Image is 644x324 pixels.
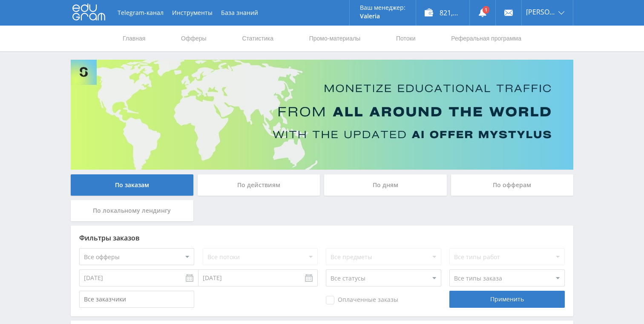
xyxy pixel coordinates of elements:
[71,174,193,196] div: По заказам
[241,26,274,51] a: Статистика
[450,26,522,51] a: Реферальная программа
[71,200,193,221] div: По локальному лендингу
[526,9,556,15] span: [PERSON_NAME]
[308,26,361,51] a: Промо-материалы
[324,174,447,196] div: По дням
[395,26,417,51] a: Потоки
[449,291,564,308] div: Применить
[122,26,146,51] a: Главная
[360,4,405,11] p: Ваш менеджер:
[180,26,207,51] a: Офферы
[198,174,320,196] div: По действиям
[360,13,405,20] p: Valeria
[451,174,574,196] div: По офферам
[326,296,398,304] span: Оплаченные заказы
[71,60,573,170] img: Banner
[79,234,565,242] div: Фильтры заказов
[79,291,194,308] input: Все заказчики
